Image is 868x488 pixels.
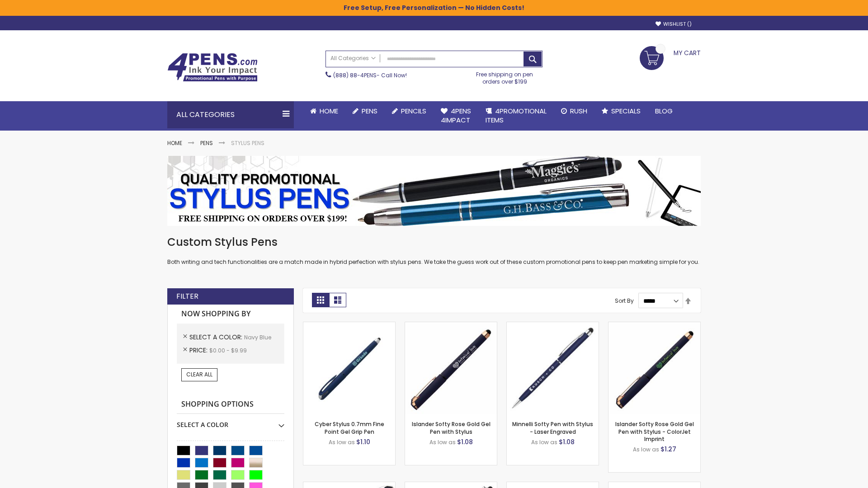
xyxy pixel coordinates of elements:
a: Pens [345,101,385,121]
img: Minnelli Softy Pen with Stylus - Laser Engraved-Navy Blue [507,322,599,414]
span: 4PROMOTIONAL ITEMS [486,106,547,125]
a: Pencils [385,101,434,121]
span: Clear All [186,371,212,378]
span: Home [320,106,338,116]
img: 4Pens Custom Pens and Promotional Products [167,53,258,82]
span: Navy Blue [244,333,271,341]
img: Islander Softy Rose Gold Gel Pen with Stylus - ColorJet Imprint-Navy Blue [609,322,700,414]
div: Select A Color [177,414,284,429]
span: $1.27 [660,445,676,454]
img: Cyber Stylus 0.7mm Fine Point Gel Grip Pen-Navy Blue [303,322,395,414]
span: Pencils [401,106,426,116]
label: Sort By [615,297,634,305]
a: Cyber Stylus 0.7mm Fine Point Gel Grip Pen [315,420,384,435]
a: Specials [594,101,648,121]
a: Cyber Stylus 0.7mm Fine Point Gel Grip Pen-Navy Blue [303,322,395,329]
span: $1.08 [559,437,575,446]
a: Rush [554,101,594,121]
h1: Custom Stylus Pens [167,235,701,249]
a: Minnelli Softy Pen with Stylus - Laser Engraved-Navy Blue [507,322,599,329]
span: Select A Color [189,333,244,342]
strong: Stylus Pens [231,139,264,147]
a: 4PROMOTIONALITEMS [478,101,554,131]
div: Both writing and tech functionalities are a match made in hybrid perfection with stylus pens. We ... [167,235,701,266]
a: Islander Softy Rose Gold Gel Pen with Stylus-Navy Blue [405,322,497,329]
span: As low as [429,438,456,446]
img: Stylus Pens [167,156,701,226]
a: Minnelli Softy Pen with Stylus - Laser Engraved [512,420,593,435]
span: As low as [531,438,557,446]
a: Islander Softy Rose Gold Gel Pen with Stylus - ColorJet Imprint-Navy Blue [609,322,700,329]
span: 4Pens 4impact [441,106,471,125]
span: $1.08 [457,437,473,446]
a: Wishlist [656,21,692,28]
span: Pens [362,106,377,116]
a: Pens [200,139,213,147]
strong: Filter [176,291,198,301]
strong: Shopping Options [177,395,284,414]
span: As low as [329,438,355,446]
span: Specials [611,106,641,116]
strong: Now Shopping by [177,305,284,324]
a: All Categories [326,51,380,66]
span: As low as [633,446,659,453]
a: Islander Softy Rose Gold Gel Pen with Stylus - ColorJet Imprint [615,420,694,442]
div: All Categories [167,101,294,128]
span: - Call Now! [333,71,407,79]
span: $1.10 [356,437,370,446]
span: $0.00 - $9.99 [209,347,247,354]
span: Rush [570,106,587,116]
span: All Categories [330,55,376,62]
span: Price [189,346,209,355]
strong: Grid [312,293,329,307]
a: 4Pens4impact [434,101,478,131]
a: Islander Softy Rose Gold Gel Pen with Stylus [412,420,491,435]
div: Free shipping on pen orders over $199 [467,67,543,85]
span: Blog [655,106,673,116]
img: Islander Softy Rose Gold Gel Pen with Stylus-Navy Blue [405,322,497,414]
a: Home [303,101,345,121]
a: Blog [648,101,680,121]
a: (888) 88-4PENS [333,71,377,79]
a: Clear All [181,368,217,381]
a: Home [167,139,182,147]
